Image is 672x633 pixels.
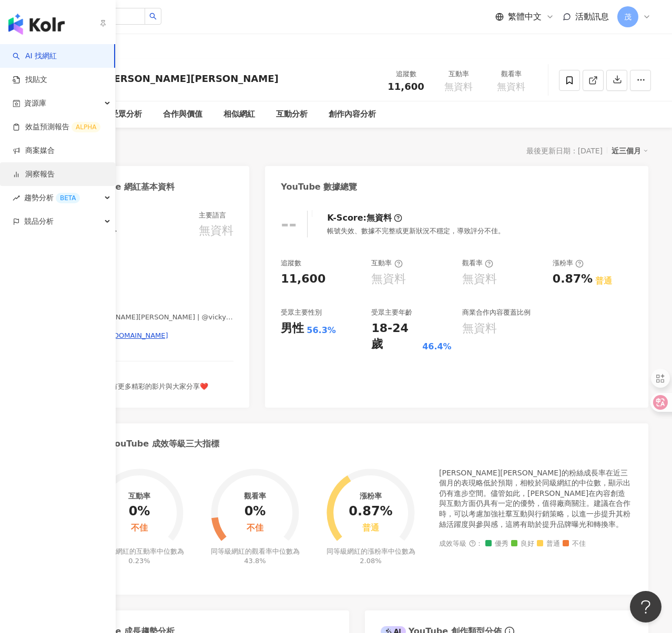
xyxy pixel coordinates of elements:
[575,12,609,22] span: 活動訊息
[349,504,392,519] div: 0.87%
[149,13,157,20] span: search
[366,212,392,224] div: 無資料
[371,308,412,317] div: 受眾主要年齡
[281,181,357,193] div: YouTube 數據總覽
[371,271,406,287] div: 無資料
[325,547,417,566] div: 同等級網紅的漲粉率中位數為
[13,169,55,180] a: 洞察報告
[444,81,473,92] span: 無資料
[56,193,80,203] div: BETA
[281,320,304,337] div: 男性
[439,69,478,79] div: 互動率
[563,540,586,548] span: 不佳
[537,540,560,548] span: 普通
[329,108,376,121] div: 創作內容分析
[13,75,47,85] a: 找貼文
[307,325,336,336] div: 56.3%
[360,492,382,500] div: 漲粉率
[82,331,233,340] a: [URL][DOMAIN_NAME]
[281,271,325,287] div: 11,600
[281,213,297,235] div: --
[497,81,525,92] span: 無資料
[276,108,308,121] div: 互動分析
[24,186,80,210] span: 趨勢分析
[82,438,219,450] div: YouTube 成效等級三大指標
[462,308,531,317] div: 商業合作內容覆蓋比例
[388,81,424,92] span: 11,600
[128,557,150,565] span: 0.23%
[244,557,266,565] span: 43.8%
[8,14,65,35] img: logo
[371,258,402,268] div: 互動率
[13,51,57,61] a: searchAI 找網紅
[128,492,150,500] div: 互動率
[110,108,142,121] div: 受眾分析
[199,223,233,239] div: 無資料
[82,313,233,322] span: [PERSON_NAME][PERSON_NAME] | @vickytseng1269 | UCmUl1hOUIwcu-Kduqlnrhmw
[508,11,542,23] span: 繁體中文
[281,308,322,317] div: 受眾主要性別
[82,268,233,278] span: 無
[247,523,263,533] div: 不佳
[624,11,632,23] span: 茂
[163,108,202,121] div: 合作與價值
[327,212,402,224] div: K-Score :
[371,320,420,353] div: 18-24 歲
[439,468,633,530] div: [PERSON_NAME][PERSON_NAME]的粉絲成長率在近三個月的表現略低於預期，相較於同級網紅的中位數，顯示出仍有進步空間。儘管如此，[PERSON_NAME]在內容創造與互動方面仍...
[526,147,603,155] div: 最後更新日期：[DATE]
[462,271,497,287] div: 無資料
[360,557,381,565] span: 2.08%
[462,258,493,268] div: 觀看率
[612,144,648,158] div: 近三個月
[13,194,20,202] span: rise
[244,492,266,500] div: 觀看率
[82,382,208,390] span: 歡迎關注 有更多精彩的影片與大家分享❤️
[223,108,255,121] div: 相似網紅
[439,540,633,548] div: 成效等級 ：
[553,258,584,268] div: 漲粉率
[94,547,186,566] div: 同等級網紅的互動率中位數為
[92,331,168,340] div: [URL][DOMAIN_NAME]
[245,504,266,519] div: 0%
[595,275,612,287] div: 普通
[82,181,175,193] div: YouTube 網紅基本資料
[422,341,452,352] div: 46.4%
[462,320,497,337] div: 無資料
[13,146,55,156] a: 商案媒合
[553,271,593,287] div: 0.87%
[511,540,534,548] span: 良好
[281,258,301,268] div: 追蹤數
[103,72,279,85] div: [PERSON_NAME][PERSON_NAME]
[209,547,301,566] div: 同等級網紅的觀看率中位數為
[491,69,531,79] div: 觀看率
[24,210,54,233] span: 競品分析
[131,523,148,533] div: 不佳
[327,226,505,236] div: 帳號失效、數據不完整或更新狀況不穩定，導致評分不佳。
[199,211,226,220] div: 主要語言
[362,523,379,533] div: 普通
[630,591,661,622] iframe: Help Scout Beacon - Open
[24,91,46,115] span: 資源庫
[485,540,508,548] span: 優秀
[386,69,426,79] div: 追蹤數
[129,504,150,519] div: 0%
[13,122,100,132] a: 效益預測報告ALPHA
